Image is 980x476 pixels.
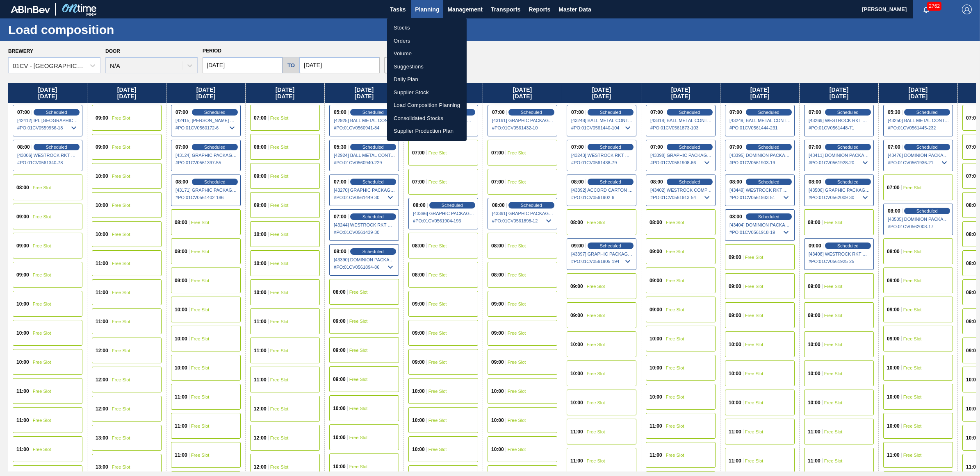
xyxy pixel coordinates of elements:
[387,21,467,34] a: Stocks
[387,99,467,112] a: Load Composition Planning
[387,112,467,125] a: Consolidated Stocks
[387,47,467,60] a: Volume
[387,86,467,99] a: Supplier Stock
[387,73,467,86] a: Daily Plan
[387,60,467,73] a: Suggestions
[387,34,467,48] a: Orders
[387,125,467,138] a: Supplier Production Plan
